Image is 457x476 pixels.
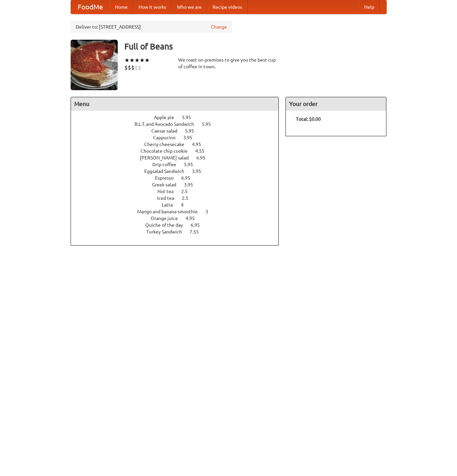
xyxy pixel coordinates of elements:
span: Eggsalad Sandwich [144,169,191,174]
li: ★ [145,57,150,64]
li: ★ [140,57,145,64]
a: [PERSON_NAME] salad 6.95 [140,155,218,160]
a: FoodMe [71,0,110,14]
a: Espresso 6.95 [155,175,203,181]
span: Greek salad [152,182,183,187]
span: Apple pie [154,115,181,120]
li: $ [135,64,138,71]
span: 4 [181,202,190,208]
span: Latte [162,202,180,208]
li: ★ [129,57,135,64]
span: 6.95 [196,155,212,160]
span: 3.95 [184,182,200,187]
li: ★ [135,57,140,64]
a: B.L.T. and Avocado Sandwich 5.95 [135,121,223,127]
b: Total: $0.00 [296,116,321,122]
span: 5.95 [184,162,200,167]
a: Orange juice 4.95 [151,216,207,221]
a: Chocolate chip cookie 4.55 [141,148,217,154]
a: Eggsalad Sandwich 3.95 [144,169,214,174]
span: 5.95 [185,128,201,134]
span: B.L.T. and Avocado Sandwich [135,121,201,127]
img: angular.jpg [71,40,118,90]
span: 4.55 [195,148,211,154]
span: Turkey Sandwich [146,229,189,234]
span: 2.5 [182,195,195,201]
span: Mango and banana smoothie [137,209,204,214]
a: Change [211,24,227,30]
span: 5.95 [202,121,218,127]
a: Iced tea 2.5 [157,195,201,201]
span: 3.95 [183,135,199,140]
span: Quiche of the day [145,222,190,228]
a: Latte 4 [162,202,196,208]
a: Hot tea 2.5 [157,189,200,194]
span: 4.95 [192,142,208,147]
span: Chocolate chip cookie [141,148,194,154]
a: Quiche of the day 6.95 [145,222,212,228]
span: [PERSON_NAME] salad [140,155,195,160]
span: Drip coffee [152,162,183,167]
li: ★ [124,57,129,64]
a: Caesar salad 5.95 [151,128,206,134]
span: Hot tea [157,189,180,194]
a: Turkey Sandwich 7.55 [146,229,211,234]
span: 4.95 [186,216,201,221]
a: Drip coffee 5.95 [152,162,205,167]
span: Espresso [155,175,180,181]
li: $ [124,64,128,71]
span: Caesar salad [151,128,184,134]
a: Recipe videos [207,0,247,14]
a: Greek salad 3.95 [152,182,205,187]
a: Apple pie 5.95 [154,115,203,120]
span: Cappucino [153,135,182,140]
a: Mango and banana smoothie 3 [137,209,221,214]
h4: Your order [286,97,386,111]
span: Iced tea [157,195,181,201]
a: Help [359,0,380,14]
a: Cherry cheesecake 4.95 [144,142,214,147]
div: Deliver to: [STREET_ADDRESS] [71,21,232,33]
li: $ [131,64,135,71]
span: 7.55 [190,229,205,234]
li: $ [128,64,131,71]
span: 2.5 [181,189,194,194]
a: Who we are [172,0,207,14]
div: We roast on premises to give you the best cup of coffee in town. [178,57,279,70]
span: 6.95 [191,222,206,228]
li: $ [138,64,141,71]
span: 3.95 [192,169,208,174]
span: 5.95 [182,115,198,120]
a: How it works [133,0,172,14]
h4: Menu [71,97,279,111]
span: 6.95 [181,175,197,181]
a: Home [110,0,133,14]
span: 3 [205,209,215,214]
span: Orange juice [151,216,185,221]
span: Cherry cheesecake [144,142,191,147]
h3: Full of Beans [124,40,387,53]
a: Cappucino 3.95 [153,135,205,140]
